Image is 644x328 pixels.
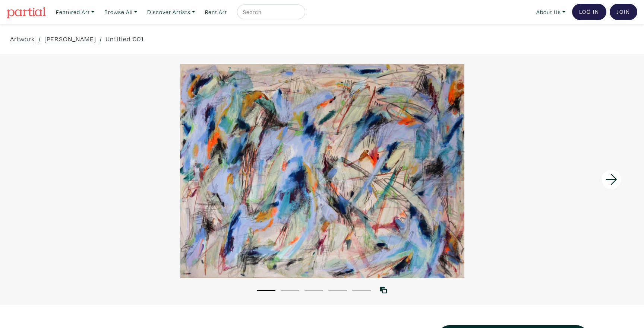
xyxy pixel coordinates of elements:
a: [PERSON_NAME] [44,34,96,44]
button: 2 of 5 [281,290,299,291]
a: Artwork [10,34,35,44]
a: Browse All [101,4,141,20]
input: Search [242,7,298,17]
button: 3 of 5 [304,290,323,291]
a: Rent Art [202,4,230,20]
a: Untitled 001 [105,34,144,44]
a: Join [610,4,637,20]
a: About Us [533,4,569,20]
button: 1 of 5 [257,290,275,291]
a: Log In [572,4,606,20]
a: Featured Art [53,4,98,20]
span: / [38,34,41,44]
span: / [100,34,102,44]
a: Discover Artists [144,4,198,20]
button: 4 of 5 [328,290,347,291]
button: 5 of 5 [352,290,371,291]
